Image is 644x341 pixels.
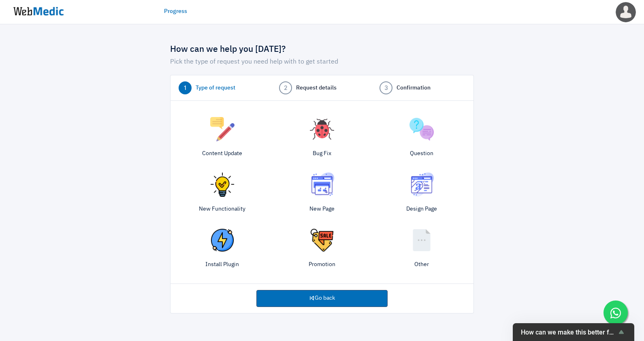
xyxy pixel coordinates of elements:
p: Content Update [179,149,266,158]
img: plugin.png [210,228,235,252]
a: Progress [164,7,187,16]
p: New Page [278,205,366,213]
a: Go back [256,290,388,307]
p: Promotion [278,260,366,269]
span: 3 [380,81,392,94]
img: new-page.png [310,173,334,197]
a: 1 Type of request [179,81,264,94]
img: other.png [409,228,434,252]
p: Pick the type of request you need help with to get started [170,57,474,67]
h4: How can we help you [DATE]? [170,45,474,55]
span: Request details [296,84,337,92]
a: 3 Confirmation [380,81,465,94]
span: How can we make this better for you? [521,328,616,336]
img: new.png [210,173,235,197]
p: Question [378,149,465,158]
span: 2 [279,81,292,94]
button: Show survey - How can we make this better for you? [521,327,626,337]
img: design-page.png [409,173,434,197]
img: question.png [409,117,434,141]
span: Type of request [196,84,235,92]
p: Design Page [378,205,465,213]
img: bug.png [310,117,334,141]
span: 1 [179,81,192,94]
p: New Functionality [179,205,266,213]
a: 2 Request details [279,81,365,94]
span: Confirmation [397,84,431,92]
p: Bug Fix [278,149,366,158]
p: Other [378,260,465,269]
img: promotion.png [310,228,334,252]
p: Install Plugin [179,260,266,269]
img: content.png [210,117,235,141]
